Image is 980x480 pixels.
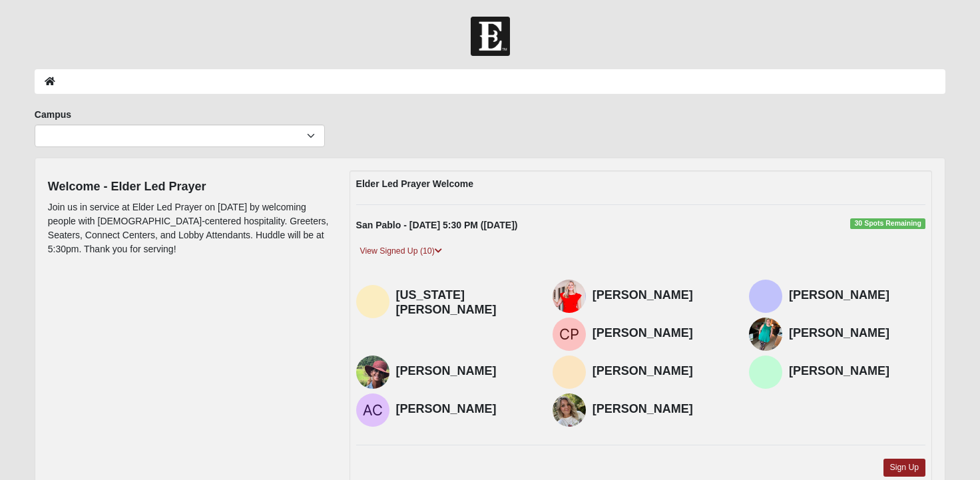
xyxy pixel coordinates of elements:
[35,108,71,121] label: Campus
[396,364,533,379] h4: [PERSON_NAME]
[553,356,586,389] img: Jeff Nalley
[553,393,586,427] img: Adrian Carkhuff
[356,220,518,230] strong: San Pablo - [DATE] 5:30 PM ([DATE])
[749,356,782,389] img: Barbara Nalley
[471,17,510,56] img: Church of Eleven22 Logo
[749,318,782,351] img: Noelle Parker
[396,402,533,417] h4: [PERSON_NAME]
[593,326,729,341] h4: [PERSON_NAME]
[356,285,389,318] img: Virginia Gifford
[789,364,925,379] h4: [PERSON_NAME]
[553,280,586,313] img: Carrie Fife
[850,218,925,229] span: 30 Spots Remaining
[789,326,925,341] h4: [PERSON_NAME]
[593,364,729,379] h4: [PERSON_NAME]
[356,244,446,258] a: View Signed Up (10)
[356,178,473,189] strong: Elder Led Prayer Welcome
[356,356,389,389] img: Cristi Wagner
[356,393,389,427] img: Ashley Cummings
[553,318,586,351] img: Candace Pugh
[749,280,782,313] img: Kanjana Termprom
[593,402,729,417] h4: [PERSON_NAME]
[396,288,533,317] h4: [US_STATE][PERSON_NAME]
[593,288,729,303] h4: [PERSON_NAME]
[48,180,330,194] h4: Welcome - Elder Led Prayer
[883,459,926,477] a: Sign Up
[789,288,925,303] h4: [PERSON_NAME]
[48,200,330,256] p: Join us in service at Elder Led Prayer on [DATE] by welcoming people with [DEMOGRAPHIC_DATA]-cent...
